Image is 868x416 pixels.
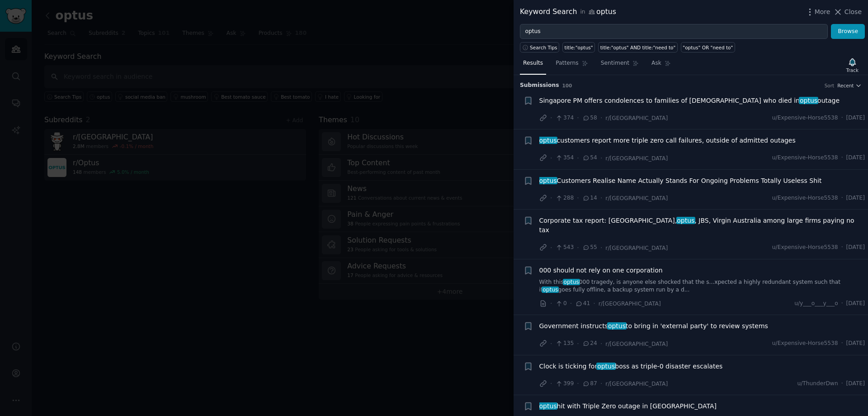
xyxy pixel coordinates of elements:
span: Search Tips [530,44,557,51]
span: optus [538,177,558,184]
div: title:"optus" [565,44,593,51]
span: Customers Realise Name Actually Stands For Ongoing Problems Totally Useless Shit [539,176,822,186]
span: Results [523,59,543,67]
span: · [550,339,552,349]
span: · [841,194,843,202]
span: r/[GEOGRAPHIC_DATA] [605,115,668,121]
span: Close [844,7,862,17]
button: Close [833,7,862,17]
span: u/Expensive-Horse5538 [772,194,838,202]
span: · [600,193,602,203]
span: · [593,299,595,308]
span: · [577,153,579,163]
div: Sort [825,82,835,89]
span: · [577,379,579,388]
span: · [550,379,552,388]
span: 54 [582,154,597,162]
span: · [577,243,579,253]
span: optus [676,217,696,224]
span: optus [607,322,627,330]
span: · [550,299,552,308]
span: · [600,113,602,123]
span: optus [563,279,580,285]
span: 288 [555,194,574,202]
span: · [841,154,843,162]
span: Submission s [520,81,559,90]
a: Sentiment [598,56,642,75]
span: · [600,153,602,163]
a: Ask [648,56,674,75]
span: u/ThunderDwn [797,380,838,388]
a: Results [520,56,546,75]
span: 55 [582,244,597,252]
a: title:"optus" [562,42,595,53]
button: Browse [831,24,865,39]
a: Government instructsoptusto bring in 'external party' to review systems [539,321,768,331]
span: u/Expensive-Horse5538 [772,154,838,162]
span: · [577,339,579,349]
span: r/[GEOGRAPHIC_DATA] [605,341,668,347]
span: 543 [555,244,574,252]
a: optushit with Triple Zero outage in [GEOGRAPHIC_DATA] [539,402,717,411]
span: · [550,193,552,203]
span: in [580,8,585,16]
span: 354 [555,154,574,162]
a: Patterns [552,56,591,75]
span: Clock is ticking for boss as triple-0 disaster escalates [539,362,723,371]
span: 135 [555,339,574,348]
span: 399 [555,380,574,388]
span: · [600,379,602,388]
span: [DATE] [846,114,865,122]
span: 58 [582,114,597,122]
a: 000 should not rely on one corporation [539,266,663,275]
span: u/Expensive-Horse5538 [772,339,838,348]
span: Singapore PM offers condolences to families of [DEMOGRAPHIC_DATA] who died in outage [539,96,840,105]
span: customers report more triple zero call failures, outside of admitted outages [539,136,796,145]
span: · [570,299,572,308]
button: More [805,7,830,17]
span: u/y___o___y___o [794,300,838,308]
span: · [600,243,602,253]
button: Track [843,56,862,75]
div: Keyword Search optus [520,6,616,18]
span: [DATE] [846,300,865,308]
span: 41 [575,300,590,308]
span: Sentiment [601,59,629,67]
input: Try a keyword related to your business [520,24,828,39]
span: · [841,244,843,252]
span: 374 [555,114,574,122]
span: u/Expensive-Horse5538 [772,114,838,122]
span: Patterns [556,59,578,67]
span: r/[GEOGRAPHIC_DATA] [605,155,668,162]
div: Track [846,67,859,73]
span: r/[GEOGRAPHIC_DATA] [605,195,668,201]
span: Recent [837,82,854,89]
span: Ask [651,59,661,67]
a: Corporate tax report: [GEOGRAPHIC_DATA],optus, JBS, Virgin Australia among large firms paying no tax [539,216,865,235]
a: With thisoptus000 tragedy, is anyone else shocked that the s...xpected a highly redundant system ... [539,278,865,294]
span: [DATE] [846,380,865,388]
span: 14 [582,194,597,202]
a: "optus" OR "need to" [681,42,735,53]
span: · [841,114,843,122]
span: · [550,113,552,123]
a: title:"optus" AND title:"need to" [598,42,678,53]
a: Singapore PM offers condolences to families of [DEMOGRAPHIC_DATA] who died inoptusoutage [539,96,840,105]
span: optus [538,402,558,410]
span: optus [542,287,559,293]
span: · [600,339,602,349]
a: Clock is ticking foroptusboss as triple-0 disaster escalates [539,362,723,371]
span: Corporate tax report: [GEOGRAPHIC_DATA], , JBS, Virgin Australia among large firms paying no tax [539,216,865,235]
div: "optus" OR "need to" [683,44,733,51]
span: · [841,339,843,348]
span: 0 [555,300,566,308]
span: r/[GEOGRAPHIC_DATA] [599,301,661,307]
span: · [841,300,843,308]
span: Government instructs to bring in 'external party' to review systems [539,321,768,331]
button: Search Tips [520,42,559,53]
span: hit with Triple Zero outage in [GEOGRAPHIC_DATA] [539,402,717,411]
span: More [815,7,830,17]
span: 87 [582,380,597,388]
button: Recent [837,82,862,89]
